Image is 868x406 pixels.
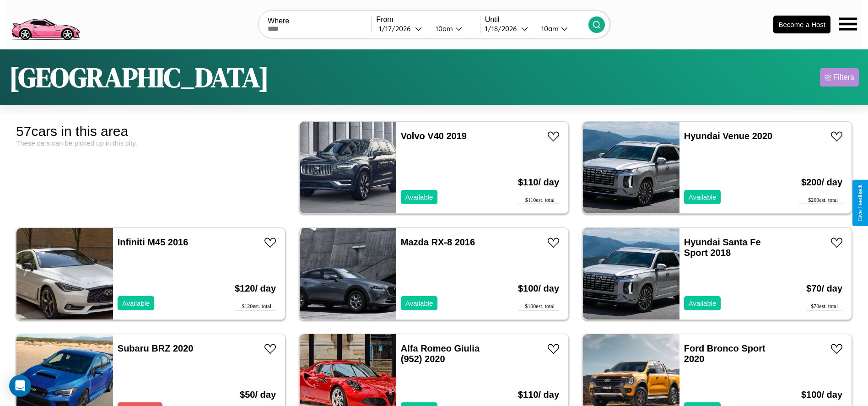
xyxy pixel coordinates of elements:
label: Where [268,17,371,25]
h3: $ 200 / day [801,168,842,197]
a: Infiniti M45 2016 [118,237,189,247]
p: Available [122,297,150,309]
div: 1 / 17 / 2026 [379,24,415,33]
img: logo [7,5,84,43]
h1: [GEOGRAPHIC_DATA] [9,59,269,96]
div: Give Feedback [857,184,863,222]
p: Available [405,191,433,203]
a: Volvo V40 2019 [401,131,467,141]
a: Mazda RX-8 2016 [401,237,475,247]
a: Alfa Romeo Giulia (952) 2020 [401,343,480,364]
h3: $ 70 / day [806,274,842,303]
div: Filters [833,73,854,82]
h3: $ 100 / day [518,274,559,303]
div: 57 cars in this area [16,124,286,139]
a: Ford Bronco Sport 2020 [684,343,766,364]
div: Open Intercom Messenger [9,375,31,397]
label: From [376,16,480,24]
div: $ 100 est. total [518,303,559,310]
div: These cars can be picked up in this city. [16,139,286,147]
div: 1 / 18 / 2026 [485,24,521,33]
div: $ 200 est. total [801,197,842,204]
a: Subaru BRZ 2020 [118,343,194,353]
div: $ 120 est. total [235,303,276,310]
p: Available [689,191,717,203]
div: $ 70 est. total [806,303,842,310]
h3: $ 110 / day [518,168,559,197]
h3: $ 120 / day [235,274,276,303]
div: 10am [537,24,561,33]
p: Available [405,297,433,309]
div: 10am [431,24,455,33]
a: Hyundai Venue 2020 [684,131,772,141]
button: Become a Host [773,16,830,33]
button: 10am [534,24,588,33]
label: Until [485,16,588,24]
p: Available [689,297,717,309]
button: Filters [820,68,859,87]
button: 10am [428,24,480,33]
div: $ 110 est. total [518,197,559,204]
a: Hyundai Santa Fe Sport 2018 [684,237,761,258]
button: 1/17/2026 [376,24,428,33]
